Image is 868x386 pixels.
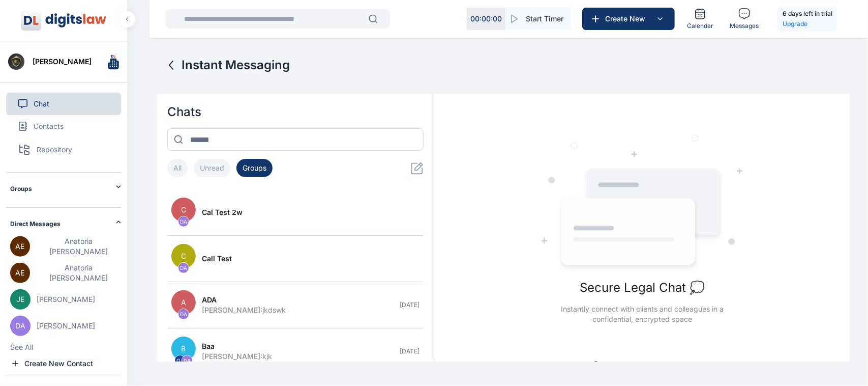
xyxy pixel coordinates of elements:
button: Contacts [6,115,121,137]
a: Messages [726,4,763,34]
button: All [167,159,188,177]
span: DA [182,355,192,366]
span: AE [10,236,30,257]
span: Calendar [687,22,713,30]
h5: 6 days left in trial [783,9,832,19]
div: jkdswk [202,305,394,315]
span: Anatoria [PERSON_NAME] [36,236,122,257]
button: Create New [582,8,675,30]
span: DA [178,263,189,273]
span: Instant Messaging [182,57,290,73]
span: [PERSON_NAME] : [202,306,262,314]
p: 00 : 00 : 00 [470,14,502,24]
img: No Open Chat [541,135,744,271]
button: Unread [194,159,230,177]
span: [DATE] [400,347,420,355]
span: Anatoria [PERSON_NAME] [36,263,122,283]
span: [PERSON_NAME] [33,57,92,67]
span: AE [10,263,30,283]
button: JE[PERSON_NAME] [10,289,121,310]
img: Profile [8,53,24,70]
img: Logo [21,10,41,31]
span: Contacts [34,121,64,131]
button: Groups [236,159,273,177]
h2: Chats [167,104,424,120]
span: Instantly connect with clients and colleagues in a confidential, encrypted space [545,304,740,324]
span: [PERSON_NAME] : [202,352,262,361]
span: Start Timer [526,14,563,24]
span: Your legal chats are [604,360,692,370]
span: [DATE] [400,301,420,309]
span: ADA [202,295,217,305]
button: ADAADA[PERSON_NAME]:jkdswk[DATE] [167,282,424,328]
span: Chat [34,99,49,109]
h3: Secure Legal Chat 💭 [580,280,705,296]
span: C [171,244,196,268]
span: baa [202,341,215,351]
span: Messages [730,22,759,30]
img: Logo [45,13,106,27]
button: Repository [6,137,121,162]
span: DA [10,316,31,336]
button: DA[PERSON_NAME] [10,316,121,336]
h2: Groups [10,185,116,193]
span: Create New Contact [24,359,93,369]
span: cal test 2w [202,207,243,217]
button: AEAnatoria [PERSON_NAME] [10,263,121,283]
span: [PERSON_NAME] [37,321,95,331]
button: AEAnatoria [PERSON_NAME] [10,236,121,257]
button: Chat [6,93,121,115]
a: Calendar [683,4,717,34]
span: DA [178,216,189,227]
span: A [171,290,196,315]
span: [PERSON_NAME] [37,294,95,305]
span: JE [10,289,31,310]
button: BOJDAbaa[PERSON_NAME]:kjk[DATE] [167,328,424,375]
a: Upgrade [783,19,832,29]
span: C [171,198,196,222]
button: See All [10,342,33,352]
div: Direct Messages [10,208,121,236]
span: Create New [601,14,654,24]
h2: Direct Messages [10,220,116,228]
div: kjk [202,351,394,362]
span: Repository [37,145,72,155]
span: OJ [175,355,185,366]
span: B [171,337,196,361]
span: DA [178,309,189,319]
button: CDAcall test [167,236,424,282]
a: secure [670,360,692,369]
img: Logo [108,53,119,70]
button: Start Timer [505,8,572,30]
div: Groups [10,173,121,201]
button: Logo [8,12,119,29]
button: CDAcal test 2w [167,189,424,236]
span: call test [202,254,232,264]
